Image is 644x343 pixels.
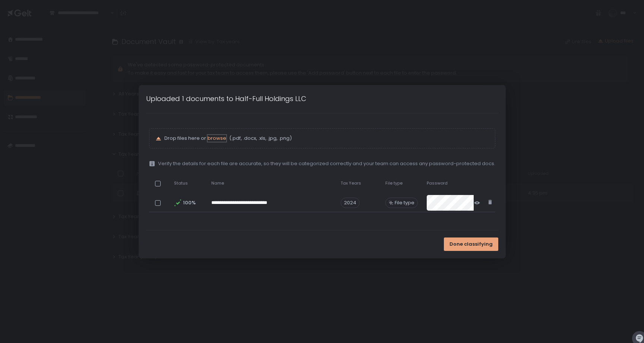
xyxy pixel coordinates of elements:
span: Status [174,180,188,186]
span: browse [208,135,226,142]
button: browse [208,135,226,142]
span: File type [395,199,414,206]
span: Verify the details for each file are accurate, so they will be categorized correctly and your tea... [158,160,495,167]
span: Done classifying [449,241,493,248]
span: File type [385,180,402,186]
span: 2024 [341,198,360,208]
button: Done classifying [444,237,498,251]
span: 100% [183,199,195,206]
p: Drop files here or [164,135,489,142]
h1: Uploaded 1 documents to Half-Full Holdings LLC [146,94,306,104]
span: (.pdf, .docx, .xls, .jpg, .png) [228,135,292,142]
span: Tax Years [341,180,361,186]
span: Name [211,180,224,186]
span: Password [427,180,448,186]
